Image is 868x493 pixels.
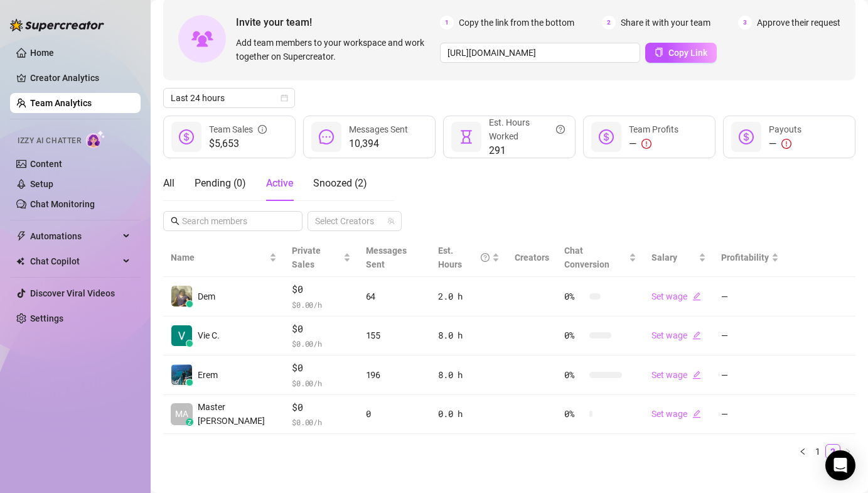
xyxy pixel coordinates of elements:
[714,277,786,317] td: —
[195,176,246,191] div: Pending ( 0 )
[30,251,119,271] span: Chat Copilot
[236,36,435,63] span: Add team members to your workspace and work together on Supercreator.
[258,122,267,136] span: info-circle
[651,409,701,419] a: Set wageedit
[641,139,651,149] span: exclamation-circle
[30,288,115,298] a: Discover Viral Videos
[826,445,840,458] a: 2
[313,177,367,189] span: Snoozed ( 2 )
[438,244,490,271] div: Est. Hours
[645,43,717,63] button: Copy Link
[198,368,218,382] span: Erem
[769,136,801,151] div: —
[739,129,754,144] span: dollar-circle
[769,124,801,134] span: Payouts
[171,89,287,107] span: Last 24 hours
[651,291,701,301] a: Set wageedit
[459,16,574,30] span: Copy the link from the bottom
[16,257,24,266] img: Chat Copilot
[10,19,104,31] img: logo-BBDzfeDw.svg
[489,116,565,143] div: Est. Hours Worked
[186,418,193,426] div: z
[602,16,616,30] span: 2
[171,217,179,225] span: search
[171,251,267,264] span: Name
[366,290,424,303] div: 64
[599,129,614,144] span: dollar-circle
[438,328,500,342] div: 8.0 h
[440,16,454,30] span: 1
[209,122,267,136] div: Team Sales
[489,143,565,158] span: 291
[668,48,707,58] span: Copy Link
[175,407,188,421] span: MA
[840,444,855,459] li: Next Page
[825,444,840,459] li: 2
[387,217,395,225] span: team
[714,355,786,395] td: —
[16,231,26,241] span: thunderbolt
[292,400,350,415] span: $0
[349,136,408,151] span: 10,394
[629,136,678,151] div: —
[30,48,54,58] a: Home
[198,328,220,342] span: Vie C.
[481,244,490,271] span: question-circle
[366,328,424,342] div: 155
[621,16,710,30] span: Share it with your team
[366,368,424,382] div: 196
[30,313,63,323] a: Settings
[795,444,810,459] button: left
[692,409,701,418] span: edit
[556,116,565,143] span: question-circle
[507,239,557,277] th: Creators
[292,282,350,297] span: $0
[438,290,500,303] div: 2.0 h
[651,252,677,263] span: Salary
[564,246,609,269] span: Chat Conversion
[366,407,424,421] div: 0
[30,199,95,209] a: Chat Monitoring
[655,48,663,57] span: copy
[349,124,408,134] span: Messages Sent
[163,176,174,191] div: All
[182,214,285,228] input: Search members
[292,416,350,428] span: $ 0.00 /h
[692,371,701,379] span: edit
[198,400,277,428] span: Master [PERSON_NAME]
[651,330,701,340] a: Set wageedit
[18,135,81,147] span: Izzy AI Chatter
[179,129,194,144] span: dollar-circle
[30,179,53,189] a: Setup
[714,317,786,356] td: —
[171,286,192,306] img: Dem
[30,226,119,246] span: Automations
[721,252,769,263] span: Profitability
[795,444,810,459] li: Previous Page
[292,322,350,337] span: $0
[714,395,786,435] td: —
[692,331,701,340] span: edit
[292,360,350,376] span: $0
[840,444,855,459] button: right
[292,377,350,389] span: $ 0.00 /h
[825,450,855,480] div: Open Intercom Messenger
[438,368,500,382] div: 8.0 h
[319,129,334,144] span: message
[163,239,284,277] th: Name
[651,370,701,380] a: Set wageedit
[198,290,215,303] span: Dem
[292,246,321,269] span: Private Sales
[281,94,288,102] span: calendar
[757,16,840,30] span: Approve their request
[209,136,267,151] span: $5,653
[366,246,407,269] span: Messages Sent
[292,298,350,311] span: $ 0.00 /h
[236,14,440,30] span: Invite your team!
[781,139,791,149] span: exclamation-circle
[30,68,131,88] a: Creator Analytics
[292,337,350,350] span: $ 0.00 /h
[171,325,192,346] img: Vie Castillo
[86,130,105,148] img: AI Chatter
[564,407,584,421] span: 0 %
